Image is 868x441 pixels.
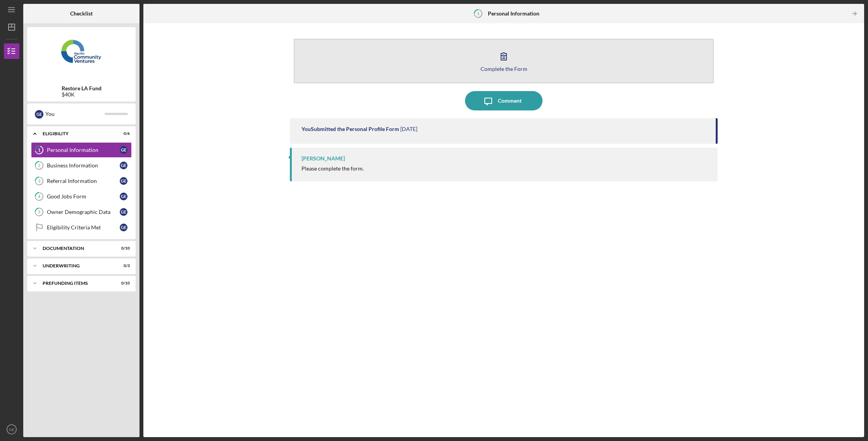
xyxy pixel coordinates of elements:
[116,264,130,268] div: 0 / 3
[43,281,110,286] div: Prefunding Items
[38,148,40,153] tspan: 1
[4,422,19,437] button: GE
[47,224,120,231] div: Eligibility Criteria Met
[43,264,110,268] div: Underwriting
[301,165,364,172] div: Please complete the form.
[43,131,110,136] div: Eligibility
[38,179,40,184] tspan: 3
[294,39,714,83] button: Complete the Form
[38,210,40,215] tspan: 5
[400,126,417,132] time: 2025-08-27 22:52
[120,177,127,185] div: G E
[477,11,479,16] tspan: 1
[62,85,102,91] b: Restore LA Fund
[120,224,127,231] div: G E
[38,163,40,168] tspan: 2
[45,107,105,121] div: You
[488,10,539,17] b: Personal Information
[47,147,120,153] div: Personal Information
[43,246,110,251] div: Documentation
[116,131,130,136] div: 0 / 6
[47,178,120,184] div: Referral Information
[70,10,93,17] b: Checklist
[116,246,130,251] div: 0 / 10
[480,66,527,72] div: Complete the Form
[498,91,522,110] div: Comment
[31,220,132,235] a: Eligibility Criteria MetGE
[301,155,345,162] div: [PERSON_NAME]
[120,193,127,200] div: G E
[120,146,127,154] div: G E
[31,142,132,158] a: 1Personal InformationGE
[47,193,120,200] div: Good Jobs Form
[31,204,132,220] a: 5Owner Demographic DataGE
[31,189,132,204] a: 4Good Jobs FormGE
[116,281,130,286] div: 0 / 10
[27,31,136,78] img: Product logo
[301,126,399,132] div: You Submitted the Personal Profile Form
[62,91,102,98] div: $40K
[31,158,132,173] a: 2Business InformationGE
[120,162,127,169] div: G E
[38,194,41,199] tspan: 4
[465,91,542,110] button: Comment
[47,209,120,215] div: Owner Demographic Data
[31,173,132,189] a: 3Referral InformationGE
[35,110,43,119] div: G E
[120,208,127,216] div: G E
[47,162,120,169] div: Business Information
[9,427,14,432] text: GE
